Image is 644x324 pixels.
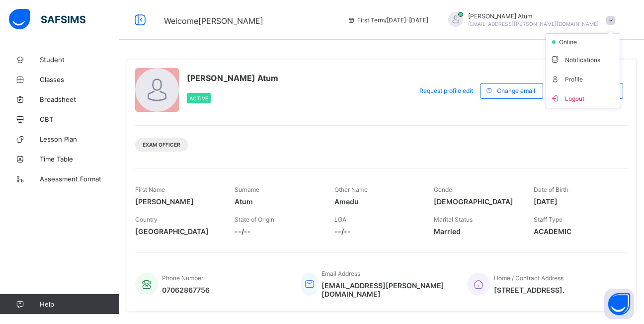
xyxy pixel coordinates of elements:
span: LGA [334,216,346,223]
span: Staff Type [534,216,563,223]
span: Profile [550,73,616,84]
li: dropdown-list-item-null-2 [546,34,620,50]
span: [DATE] [534,197,618,206]
span: Married [434,227,518,236]
span: Phone Number [162,274,203,282]
span: Email Address [322,270,360,277]
span: Country [135,216,158,223]
span: Exam Officer [143,142,180,148]
span: State of Origin [235,216,274,223]
span: Marital Status [434,216,473,223]
li: dropdown-list-item-text-3 [546,50,620,69]
span: Welcome [PERSON_NAME] [164,16,263,26]
li: dropdown-list-item-text-4 [546,69,620,88]
span: CBT [40,115,119,123]
span: Logout [550,92,616,104]
span: Active [189,95,208,101]
span: Time Table [40,155,119,163]
span: First Name [135,186,165,193]
span: online [558,38,583,46]
span: [EMAIL_ADDRESS][PERSON_NAME][DOMAIN_NAME] [468,21,599,27]
span: [STREET_ADDRESS]. [494,286,564,294]
span: Student [40,56,119,64]
span: Lesson Plan [40,135,119,143]
span: Assessment Format [40,175,119,183]
span: Help [40,300,119,308]
span: Date of Birth [534,186,568,193]
span: [PERSON_NAME] [135,197,220,206]
span: 07062867756 [162,286,210,294]
span: --/-- [334,227,419,236]
span: Classes [40,76,119,83]
span: [PERSON_NAME] Atum [187,73,278,83]
div: JohnAtum [438,12,620,28]
span: Other Name [334,186,368,193]
button: Open asap [604,289,634,319]
span: [PERSON_NAME] Atum [468,12,599,20]
span: ACADEMIC [534,227,618,236]
span: [EMAIL_ADDRESS][PERSON_NAME][DOMAIN_NAME] [322,281,452,298]
span: Notifications [550,54,616,65]
span: Gender [434,186,454,193]
span: Home / Contract Address [494,274,563,282]
li: dropdown-list-item-buttom-7 [546,88,620,108]
span: [GEOGRAPHIC_DATA] [135,227,220,236]
span: Broadsheet [40,95,119,103]
span: Atum [235,197,319,206]
span: session/term information [347,16,428,24]
span: Request profile edit [419,87,473,94]
span: [DEMOGRAPHIC_DATA] [434,197,518,206]
span: --/-- [235,227,319,236]
span: Change email [497,87,535,94]
span: Surname [235,186,259,193]
span: Amedu [334,197,419,206]
img: safsims [9,9,85,30]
